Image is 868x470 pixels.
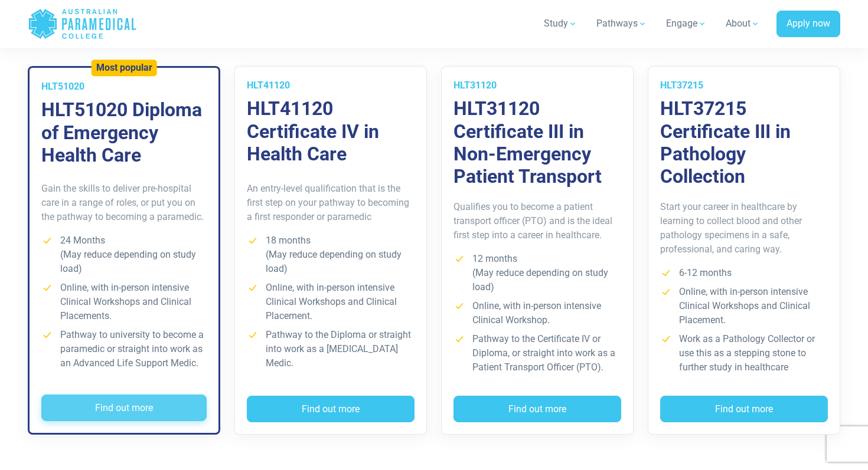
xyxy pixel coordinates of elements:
[453,396,621,423] button: Find out more
[41,281,207,323] li: Online, with in-person intensive Clinical Workshops and Clinical Placements.
[660,396,828,423] button: Find out more
[441,66,634,435] a: HLT31120 HLT31120 Certificate III in Non-Emergency Patient Transport Qualifies you to become a pa...
[453,97,621,188] h3: HLT31120 Certificate III in Non-Emergency Patient Transport
[247,396,415,423] button: Find out more
[453,299,621,327] li: Online, with in-person intensive Clinical Workshop.
[41,81,84,92] span: HLT51020
[660,266,828,280] li: 6-12 months
[648,66,840,435] a: HLT37215 HLT37215 Certificate III in Pathology Collection Start your career in healthcare by lear...
[41,98,207,166] h3: HLT51020 Diploma of Emergency Health Care
[28,66,220,435] a: Most popular HLT51020 HLT51020 Diploma of Emergency Health Care Gain the skills to deliver pre-ho...
[660,285,828,327] li: Online, with in-person intensive Clinical Workshops and Clinical Placement.
[41,182,207,224] p: Gain the skills to deliver pre-hospital care in a range of roles, or put you on the pathway to be...
[660,97,828,188] h3: HLT37215 Certificate III in Pathology Collection
[660,200,828,257] p: Start your career in healthcare by learning to collect blood and other pathology specimens in a s...
[660,80,703,91] span: HLT37215
[234,66,427,435] a: HLT41120 HLT41120 Certificate IV in Health Care An entry-level qualification that is the first st...
[247,80,290,91] span: HLT41120
[247,234,415,276] li: 18 months (May reduce depending on study load)
[41,328,207,370] li: Pathway to university to become a paramedic or straight into work as an Advanced Life Support Medic.
[41,395,207,422] button: Find out more
[41,234,207,276] li: 24 Months (May reduce depending on study load)
[660,332,828,374] li: Work as a Pathology Collector or use this as a stepping stone to further study in healthcare
[247,328,415,370] li: Pathway to the Diploma or straight into work as a [MEDICAL_DATA] Medic.
[247,281,415,323] li: Online, with in-person intensive Clinical Workshops and Clinical Placement.
[453,332,621,374] li: Pathway to the Certificate IV or Diploma, or straight into work as a Patient Transport Officer (P...
[247,97,415,165] h3: HLT41120 Certificate IV in Health Care
[453,80,497,91] span: HLT31120
[453,200,621,242] p: Qualifies you to become a patient transport officer (PTO) and is the ideal first step into a care...
[247,182,415,224] p: An entry-level qualification that is the first step on your pathway to becoming a first responder...
[96,63,152,74] h5: Most popular
[453,252,621,294] li: 12 months (May reduce depending on study load)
